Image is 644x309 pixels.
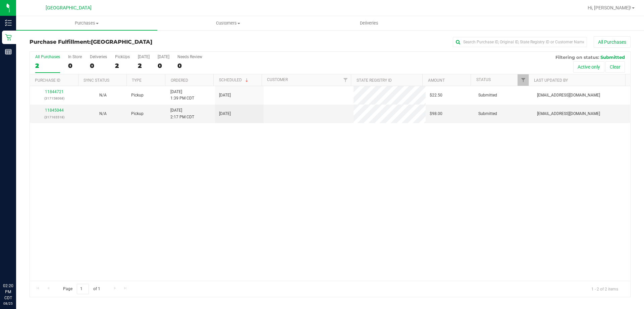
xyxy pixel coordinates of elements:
[158,62,169,70] div: 0
[46,5,92,11] span: [GEOGRAPHIC_DATA]
[3,301,13,306] p: 08/25
[99,111,107,117] button: N/A
[219,92,231,99] span: [DATE]
[428,78,445,83] a: Amount
[68,62,82,70] div: 0
[3,283,13,301] p: 02:20 PM CDT
[35,54,60,59] div: All Purchases
[57,284,106,294] span: Page of 1
[5,48,12,55] inline-svg: Reports
[5,20,12,26] inline-svg: Inventory
[34,114,74,120] p: (317165518)
[45,89,64,94] a: 11844721
[157,16,299,30] a: Customers
[171,78,188,83] a: Ordered
[7,255,27,275] iframe: Resource center
[90,54,107,59] div: Deliveries
[453,37,587,47] input: Search Purchase ID, Original ID, State Registry ID or Customer Name...
[16,20,157,26] span: Purchases
[77,284,89,294] input: 1
[518,74,529,86] a: Filter
[131,92,144,99] span: Pickup
[170,89,194,102] span: [DATE] 1:39 PM CDT
[588,5,631,10] span: Hi, [PERSON_NAME]!
[357,78,392,83] a: State Registry ID
[600,54,625,60] span: Submitted
[99,92,107,99] button: N/A
[586,284,624,294] span: 1 - 2 of 2 items
[476,77,491,82] a: Status
[177,62,202,70] div: 0
[131,111,144,117] span: Pickup
[115,62,130,70] div: 2
[430,92,442,99] span: $22.50
[138,54,150,59] div: [DATE]
[158,54,169,59] div: [DATE]
[5,34,12,41] inline-svg: Retail
[68,54,82,59] div: In Store
[430,111,442,117] span: $98.00
[219,111,231,117] span: [DATE]
[45,108,64,113] a: 11845044
[219,78,250,82] a: Scheduled
[16,16,157,30] a: Purchases
[478,111,497,117] span: Submitted
[30,39,230,45] h3: Purchase Fulfillment:
[537,92,600,99] span: [EMAIL_ADDRESS][DOMAIN_NAME]
[555,54,599,60] span: Filtering on status:
[573,61,604,73] button: Active only
[115,54,130,59] div: PickUps
[34,95,74,102] p: (317158068)
[537,111,600,117] span: [EMAIL_ADDRESS][DOMAIN_NAME]
[35,78,60,83] a: Purchase ID
[138,62,150,70] div: 2
[35,62,60,70] div: 2
[177,54,202,59] div: Needs Review
[91,39,152,45] span: [GEOGRAPHIC_DATA]
[351,20,387,26] span: Deliveries
[267,77,288,82] a: Customer
[158,20,298,26] span: Customers
[299,16,440,30] a: Deliveries
[340,74,351,86] a: Filter
[84,78,109,83] a: Sync Status
[90,62,107,70] div: 0
[170,107,194,120] span: [DATE] 2:17 PM CDT
[594,36,631,48] button: All Purchases
[99,93,107,98] span: Not Applicable
[132,78,142,83] a: Type
[478,92,497,99] span: Submitted
[99,111,107,116] span: Not Applicable
[605,61,625,73] button: Clear
[534,78,568,83] a: Last Updated By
